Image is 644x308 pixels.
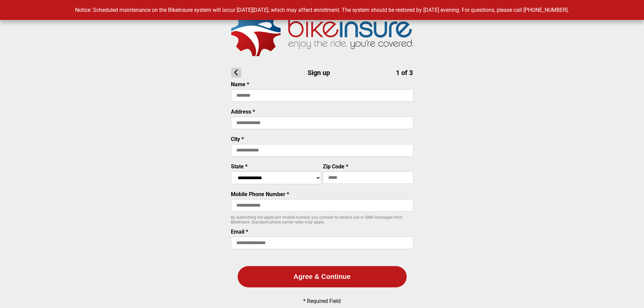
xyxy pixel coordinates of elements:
[231,215,413,224] p: By submitting the applicant mobile number, you consent to receive call or SMS messages from BikeI...
[323,163,348,170] label: Zip Code *
[231,81,249,88] label: Name *
[231,191,289,197] label: Mobile Phone Number *
[396,69,413,77] span: 1 of 3
[231,229,248,235] label: Email *
[238,266,407,287] button: Agree & Continue
[231,109,255,115] label: Address *
[231,163,247,170] label: State *
[231,68,413,78] h1: Sign up
[303,298,341,304] p: * Required Field
[231,136,244,142] label: City *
